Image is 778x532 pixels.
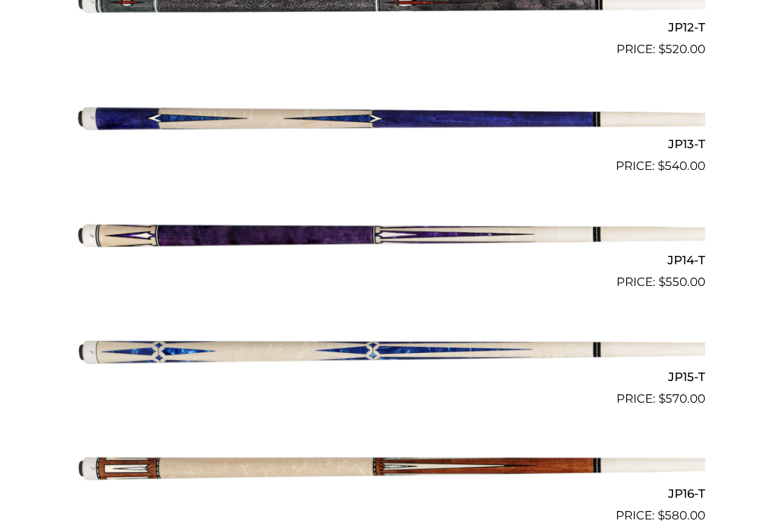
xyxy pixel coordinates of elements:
[658,391,705,405] bdi: 570.00
[73,414,705,524] a: JP16-T $580.00
[658,275,665,289] span: $
[73,297,705,402] img: JP15-T
[658,508,705,522] bdi: 580.00
[658,42,705,56] bdi: 520.00
[73,64,705,169] img: JP13-T
[658,42,665,56] span: $
[73,181,705,292] a: JP14-T $550.00
[658,159,665,173] span: $
[658,275,705,289] bdi: 550.00
[73,181,705,286] img: JP14-T
[658,508,665,522] span: $
[658,159,705,173] bdi: 540.00
[73,414,705,519] img: JP16-T
[73,297,705,408] a: JP15-T $570.00
[658,391,665,405] span: $
[73,64,705,175] a: JP13-T $540.00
